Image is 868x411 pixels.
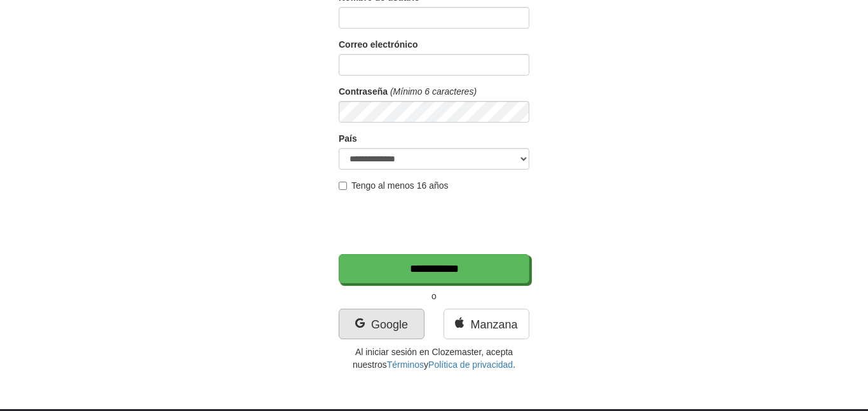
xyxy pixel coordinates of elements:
font: Contraseña [339,86,388,97]
font: Al iniciar sesión en Clozemaster, acepta nuestros [353,347,513,370]
a: Política de privacidad [428,360,513,370]
font: y [424,360,428,370]
font: Tengo al menos 16 años [351,180,449,191]
a: Google [339,309,424,339]
font: o [431,291,437,301]
font: Manzana [470,318,517,331]
font: (Mínimo 6 caracteres) [390,86,477,97]
a: Manzana [444,309,529,339]
font: País [339,133,357,144]
input: Tengo al menos 16 años [339,182,347,190]
iframe: reCAPTCHA [339,198,532,248]
font: Correo electrónico [339,39,417,50]
font: Google [371,318,408,331]
font: . [513,360,515,370]
a: Términos [387,360,424,370]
